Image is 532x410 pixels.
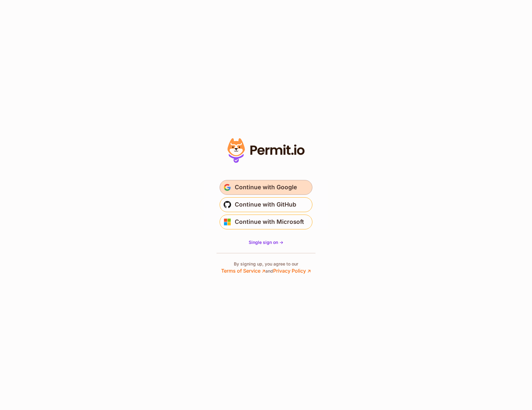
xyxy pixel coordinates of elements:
p: By signing up, you agree to our and [221,261,311,274]
span: Continue with GitHub [235,200,296,210]
button: Continue with Google [220,180,312,195]
a: Single sign on -> [249,239,283,245]
a: Terms of Service ↗ [221,268,265,274]
span: Single sign on -> [249,240,283,245]
span: Continue with Microsoft [235,217,304,227]
button: Continue with GitHub [220,197,312,212]
a: Privacy Policy ↗ [273,268,311,274]
button: Continue with Microsoft [220,215,312,229]
span: Continue with Google [235,182,297,192]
